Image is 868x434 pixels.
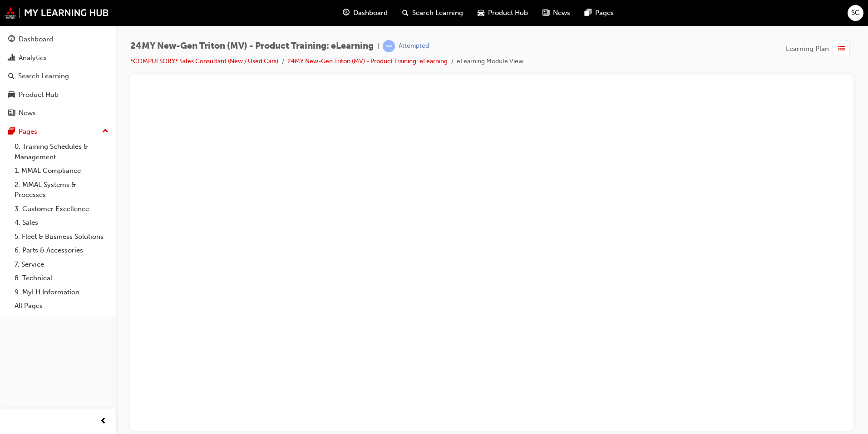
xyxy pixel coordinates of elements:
a: Product Hub [4,86,112,103]
span: 24MY New-Gen Triton (MV) - Product Training: eLearning [130,41,374,51]
span: news-icon [542,7,549,19]
div: News [19,108,36,118]
a: Search Learning [4,68,112,85]
div: Product Hub [19,90,59,100]
span: Pages [595,8,614,18]
a: pages-iconPages [577,4,621,22]
div: Search Learning [18,71,69,81]
a: 8. Technical [11,271,112,285]
button: Pages [4,123,112,140]
a: 0. Training Schedules & Management [11,140,112,164]
a: news-iconNews [535,4,577,22]
a: car-iconProduct Hub [470,4,535,22]
span: Product Hub [488,8,528,18]
a: All Pages [11,299,112,313]
span: pages-icon [585,7,592,19]
a: News [4,105,112,121]
div: Pages [19,126,37,137]
a: 6. Parts & Accessories [11,243,112,257]
a: search-iconSearch Learning [395,4,470,22]
span: car-icon [478,7,484,19]
div: Attempted [399,42,429,50]
span: search-icon [402,7,409,19]
button: Learning Plan [786,40,853,57]
span: car-icon [8,91,15,99]
button: SC [848,5,863,21]
span: news-icon [8,109,15,117]
span: News [553,8,570,18]
a: 1. MMAL Compliance [11,164,112,178]
a: 3. Customer Excellence [11,202,112,216]
a: 24MY New-Gen Triton (MV) - Product Training: eLearning [287,57,448,65]
span: guage-icon [343,7,350,19]
a: *COMPULSORY* Sales Consultant (New / Used Cars) [130,57,278,65]
a: 5. Fleet & Business Solutions [11,230,112,244]
span: pages-icon [8,128,15,136]
span: Dashboard [353,8,388,18]
span: learningRecordVerb_ATTEMPT-icon [383,40,395,52]
a: guage-iconDashboard [335,4,395,22]
div: Analytics [19,53,47,63]
img: mmal [5,7,109,19]
span: up-icon [102,126,108,137]
a: 7. Service [11,257,112,272]
span: search-icon [8,72,15,81]
a: 4. Sales [11,216,112,230]
span: SC [851,8,860,18]
a: 2. MMAL Systems & Processes [11,178,112,202]
li: eLearning Module View [457,56,523,67]
a: 9. MyLH Information [11,285,112,299]
span: | [377,41,379,51]
a: Dashboard [4,31,112,48]
span: chart-icon [8,54,15,62]
a: Analytics [4,50,112,66]
button: DashboardAnalyticsSearch LearningProduct HubNews [4,29,112,123]
span: guage-icon [8,35,15,44]
span: Search Learning [412,8,463,18]
span: Learning Plan [786,44,829,54]
div: Dashboard [19,34,53,45]
span: list-icon [838,43,845,55]
span: prev-icon [100,416,107,427]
